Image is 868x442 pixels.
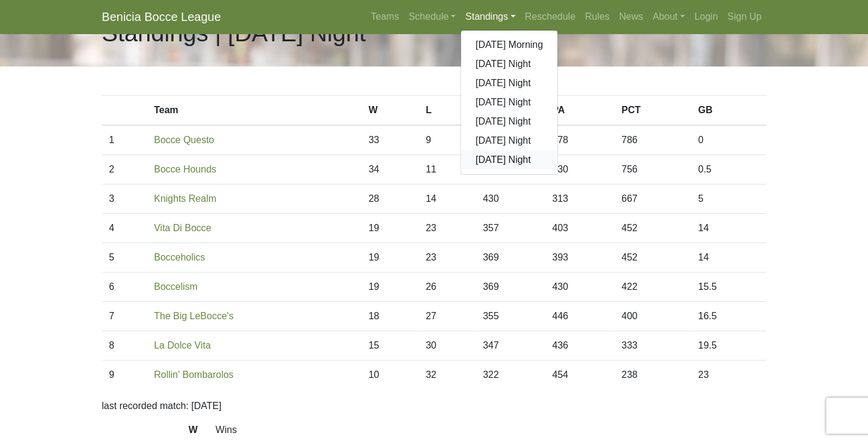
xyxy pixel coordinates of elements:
[691,331,766,361] td: 19.5
[154,193,216,204] a: Knights Realm
[362,302,418,331] td: 18
[614,96,691,126] th: PCT
[362,331,418,361] td: 15
[614,361,691,390] td: 238
[460,5,520,29] a: Standings
[207,423,775,437] dd: Wins
[418,243,475,273] td: 23
[614,184,691,214] td: 667
[154,340,211,350] a: La Dolce Vita
[418,331,475,361] td: 30
[614,331,691,361] td: 333
[362,125,418,155] td: 33
[614,302,691,331] td: 400
[545,302,614,331] td: 446
[614,214,691,243] td: 452
[545,331,614,361] td: 436
[691,302,766,331] td: 16.5
[691,361,766,390] td: 23
[362,184,418,214] td: 28
[545,361,614,390] td: 454
[580,5,614,29] a: Rules
[362,96,418,126] th: W
[545,273,614,302] td: 430
[102,214,147,243] td: 4
[545,184,614,214] td: 313
[418,96,475,126] th: L
[461,112,557,131] a: [DATE] Night
[475,273,545,302] td: 369
[461,55,557,74] a: [DATE] Night
[460,30,558,175] div: Standings
[648,5,690,29] a: About
[691,184,766,214] td: 5
[418,184,475,214] td: 14
[520,5,581,29] a: Reschedule
[461,131,557,150] a: [DATE] Night
[691,273,766,302] td: 15.5
[418,155,475,184] td: 11
[545,214,614,243] td: 403
[362,361,418,390] td: 10
[102,302,147,331] td: 7
[418,361,475,390] td: 32
[691,96,766,126] th: GB
[102,361,147,390] td: 9
[475,361,545,390] td: 322
[690,5,723,29] a: Login
[154,164,216,174] a: Bocce Hounds
[691,155,766,184] td: 0.5
[475,302,545,331] td: 355
[418,302,475,331] td: 27
[614,273,691,302] td: 422
[691,214,766,243] td: 14
[154,281,198,292] a: Boccelism
[614,155,691,184] td: 756
[614,125,691,155] td: 786
[154,370,233,380] a: Rollin' Bombarolos
[102,243,147,273] td: 5
[614,5,648,29] a: News
[154,311,233,321] a: The Big LeBocce's
[404,5,461,29] a: Schedule
[154,223,211,233] a: Vita Di Bocce
[418,214,475,243] td: 23
[102,331,147,361] td: 8
[366,5,403,29] a: Teams
[723,5,766,29] a: Sign Up
[475,243,545,273] td: 369
[154,252,205,262] a: Bocceholics
[461,93,557,112] a: [DATE] Night
[102,155,147,184] td: 2
[362,243,418,273] td: 19
[545,243,614,273] td: 393
[545,155,614,184] td: 330
[545,96,614,126] th: PA
[154,135,214,145] a: Bocce Questo
[461,74,557,93] a: [DATE] Night
[475,184,545,214] td: 430
[418,125,475,155] td: 9
[614,243,691,273] td: 452
[93,423,207,442] dt: W
[691,125,766,155] td: 0
[362,155,418,184] td: 34
[102,125,147,155] td: 1
[545,125,614,155] td: 278
[418,273,475,302] td: 26
[102,5,221,29] a: Benicia Bocce League
[461,150,557,169] a: [DATE] Night
[362,214,418,243] td: 19
[102,184,147,214] td: 3
[475,214,545,243] td: 357
[102,273,147,302] td: 6
[461,35,557,55] a: [DATE] Morning
[362,273,418,302] td: 19
[147,96,361,126] th: Team
[475,331,545,361] td: 347
[691,243,766,273] td: 14
[102,399,766,413] p: last recorded match: [DATE]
